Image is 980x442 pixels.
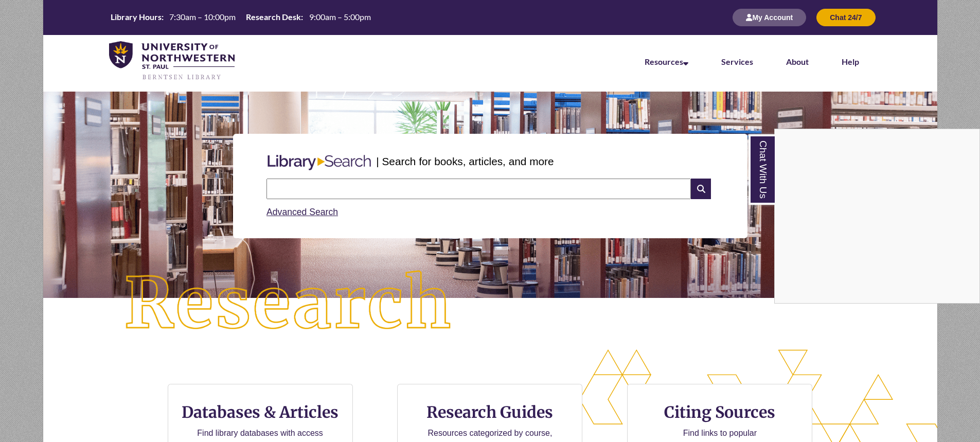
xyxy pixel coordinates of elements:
a: Resources [645,57,688,66]
a: Chat With Us [749,134,775,205]
a: About [786,57,809,66]
a: Help [842,57,859,66]
img: UNWSP Library Logo [109,41,235,81]
a: Services [721,57,753,66]
iframe: Chat Widget [775,129,979,303]
div: Chat With Us [774,129,980,304]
